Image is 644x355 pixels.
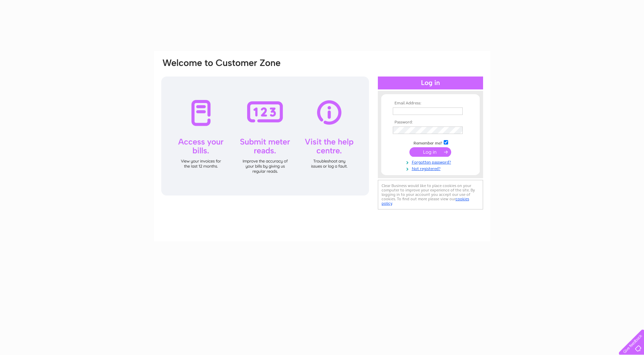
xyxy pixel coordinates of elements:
a: Forgotten password? [393,158,470,165]
td: Remember me? [391,139,470,146]
a: Not registered? [393,165,470,171]
a: cookies policy [382,197,469,206]
th: Password: [391,120,470,125]
th: Email Address: [391,101,470,106]
div: Clear Business would like to place cookies on your computer to improve your experience of the sit... [378,180,483,209]
input: Submit [409,147,451,157]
